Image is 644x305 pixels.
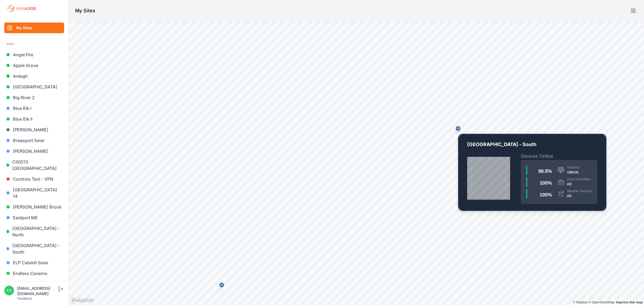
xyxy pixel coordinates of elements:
a: Big River 2 [4,92,64,103]
a: [GEOGRAPHIC_DATA] - South [4,240,64,257]
a: [PERSON_NAME] [4,146,64,157]
div: 129/131 [567,170,579,175]
span: 100 % [540,192,552,198]
a: [GEOGRAPHIC_DATA] [4,81,64,92]
div: Weather Sensors [567,189,592,193]
div: Map marker [453,123,463,134]
a: Mapbox [573,300,588,304]
a: OpenStreetMap [588,300,614,304]
a: [GEOGRAPHIC_DATA] - North [4,223,64,240]
h1: My Sites [75,7,95,14]
a: [GEOGRAPHIC_DATA] 14 [4,184,64,202]
a: Mapbox logo [70,297,94,303]
a: Angel Fire [4,49,64,60]
div: Map marker [216,280,227,290]
a: Ardagh [4,71,64,81]
a: Breesport Solar [4,135,64,146]
div: 2/2 [567,193,592,199]
h2: Devices Online [521,152,597,160]
a: Eastport ME [4,212,64,223]
p: [GEOGRAPHIC_DATA] - South [467,141,597,152]
a: Controls Test - VPN [4,174,64,184]
img: Nevados [6,4,36,13]
span: 98.5 % [538,169,552,174]
a: ELP Catskill Solar [4,257,64,268]
a: C00213 [GEOGRAPHIC_DATA] [4,157,64,174]
a: Blue Elk I [4,103,64,114]
a: NY-20 [459,134,606,210]
div: Zone Controllers [567,177,591,181]
a: My Sites [4,23,64,33]
span: 100 % [540,180,552,186]
div: Sites [6,41,62,47]
a: [PERSON_NAME] Brook [4,202,64,212]
div: 2/2 [567,181,591,187]
div: Trackers [567,165,579,170]
img: eamon@nevados.solar [4,286,14,295]
a: Map feedback [616,300,643,304]
div: [EMAIL_ADDRESS][DOMAIN_NAME] [17,286,57,296]
a: Feedback [17,296,32,300]
a: Endless Caverns [4,268,64,279]
a: Blue Elk II [4,114,64,124]
a: French Road Solar [4,279,64,289]
a: Apple Grove [4,60,64,71]
a: [PERSON_NAME] [4,124,64,135]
